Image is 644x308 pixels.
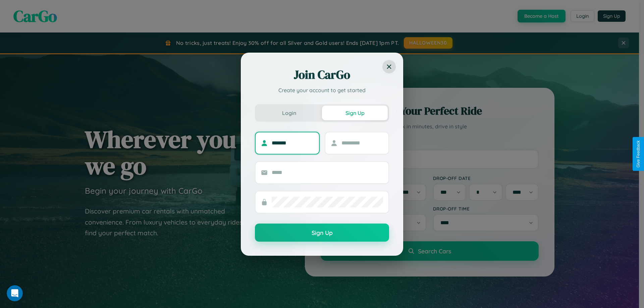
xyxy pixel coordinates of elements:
[636,140,641,168] div: Give Feedback
[7,285,23,301] iframe: Intercom live chat
[255,224,389,242] button: Sign Up
[255,86,389,94] p: Create your account to get started
[256,106,322,120] button: Login
[255,67,389,83] h2: Join CarGo
[322,106,388,120] button: Sign Up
